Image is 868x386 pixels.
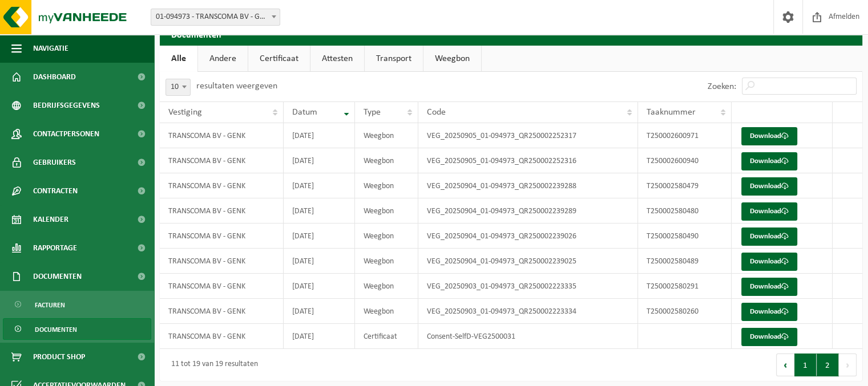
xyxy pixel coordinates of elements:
[638,274,732,299] td: T250002580291
[160,224,284,249] td: TRANSCOMA BV - GENK
[198,46,248,72] a: Andere
[708,82,736,91] label: Zoeken:
[151,9,280,25] span: 01-094973 - TRANSCOMA BV - GENK
[248,46,310,72] a: Certificaat
[284,148,355,173] td: [DATE]
[160,198,284,224] td: TRANSCOMA BV - GENK
[3,318,151,340] a: Documenten
[741,227,797,246] a: Download
[418,148,637,173] td: VEG_20250905_01-094973_QR250002252316
[284,224,355,249] td: [DATE]
[355,148,418,173] td: Weegbon
[284,274,355,299] td: [DATE]
[284,173,355,198] td: [DATE]
[418,224,637,249] td: VEG_20250904_01-094973_QR250002239026
[817,354,839,376] button: 2
[160,249,284,274] td: TRANSCOMA BV - GENK
[160,123,284,148] td: TRANSCOMA BV - GENK
[355,324,418,349] td: Certificaat
[418,249,637,274] td: VEG_20250904_01-094973_QR250002239025
[196,82,277,91] label: resultaten weergeven
[741,152,797,170] a: Download
[638,173,732,198] td: T250002580479
[35,294,65,316] span: Facturen
[284,123,355,148] td: [DATE]
[33,34,68,63] span: Navigatie
[284,324,355,349] td: [DATE]
[365,46,423,72] a: Transport
[33,63,76,91] span: Dashboard
[741,253,797,271] a: Download
[165,79,191,96] span: 10
[638,299,732,324] td: T250002580260
[151,9,280,26] span: 01-094973 - TRANSCOMA BV - GENK
[427,108,446,117] span: Code
[33,148,76,177] span: Gebruikers
[741,177,797,196] a: Download
[418,173,637,198] td: VEG_20250904_01-094973_QR250002239288
[33,91,100,120] span: Bedrijfsgegevens
[647,108,696,117] span: Taaknummer
[741,328,797,346] a: Download
[3,294,151,315] a: Facturen
[166,79,190,95] span: 10
[776,354,794,376] button: Previous
[35,319,77,340] span: Documenten
[638,198,732,224] td: T250002580480
[364,108,381,117] span: Type
[355,198,418,224] td: Weegbon
[418,324,637,349] td: Consent-SelfD-VEG2500031
[355,274,418,299] td: Weegbon
[33,343,85,371] span: Product Shop
[741,278,797,296] a: Download
[355,299,418,324] td: Weegbon
[638,249,732,274] td: T250002580489
[355,173,418,198] td: Weegbon
[292,108,317,117] span: Datum
[741,127,797,145] a: Download
[418,274,637,299] td: VEG_20250903_01-094973_QR250002223335
[160,299,284,324] td: TRANSCOMA BV - GENK
[168,108,202,117] span: Vestiging
[741,303,797,321] a: Download
[33,205,68,234] span: Kalender
[423,46,481,72] a: Weegbon
[638,224,732,249] td: T250002580490
[33,120,99,148] span: Contactpersonen
[284,299,355,324] td: [DATE]
[160,274,284,299] td: TRANSCOMA BV - GENK
[33,177,78,205] span: Contracten
[160,148,284,173] td: TRANSCOMA BV - GENK
[741,202,797,221] a: Download
[165,355,258,375] div: 11 tot 19 van 19 resultaten
[794,354,817,376] button: 1
[355,224,418,249] td: Weegbon
[284,249,355,274] td: [DATE]
[839,354,857,376] button: Next
[160,324,284,349] td: TRANSCOMA BV - GENK
[418,299,637,324] td: VEG_20250903_01-094973_QR250002223334
[310,46,364,72] a: Attesten
[418,123,637,148] td: VEG_20250905_01-094973_QR250002252317
[284,198,355,224] td: [DATE]
[160,46,197,72] a: Alle
[160,173,284,198] td: TRANSCOMA BV - GENK
[638,148,732,173] td: T250002600940
[33,234,77,262] span: Rapportage
[355,123,418,148] td: Weegbon
[418,198,637,224] td: VEG_20250904_01-094973_QR250002239289
[355,249,418,274] td: Weegbon
[638,123,732,148] td: T250002600971
[33,262,82,291] span: Documenten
